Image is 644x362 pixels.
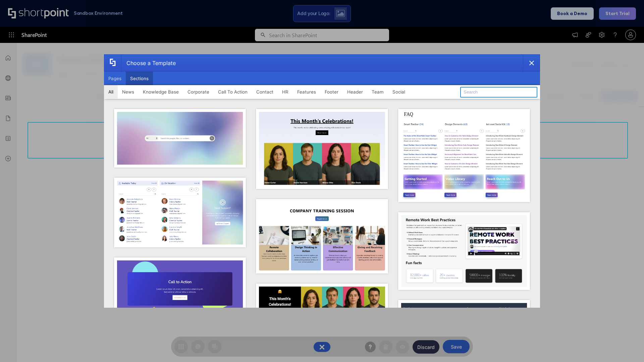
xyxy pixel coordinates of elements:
[126,72,153,85] button: Sections
[320,85,343,99] button: Footer
[293,85,320,99] button: Features
[460,87,537,98] input: Search
[610,330,644,362] iframe: Chat Widget
[278,85,293,99] button: HR
[104,72,126,85] button: Pages
[104,54,540,308] div: template selector
[121,55,176,71] div: Choose a Template
[139,85,183,99] button: Knowledge Base
[252,85,278,99] button: Contact
[343,85,367,99] button: Header
[118,85,139,99] button: News
[104,85,118,99] button: All
[183,85,214,99] button: Corporate
[388,85,410,99] button: Social
[214,85,252,99] button: Call To Action
[367,85,388,99] button: Team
